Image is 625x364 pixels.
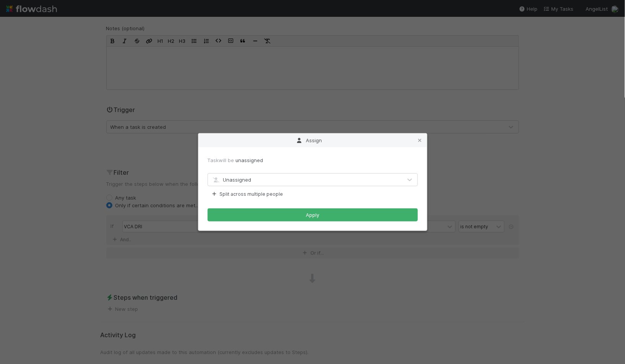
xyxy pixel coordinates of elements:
[208,208,418,221] button: Apply
[212,177,252,183] span: Unassigned
[236,157,263,163] span: unassigned
[208,156,418,164] div: Task will be
[208,189,286,199] button: Split across multiple people
[198,133,427,147] div: Assign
